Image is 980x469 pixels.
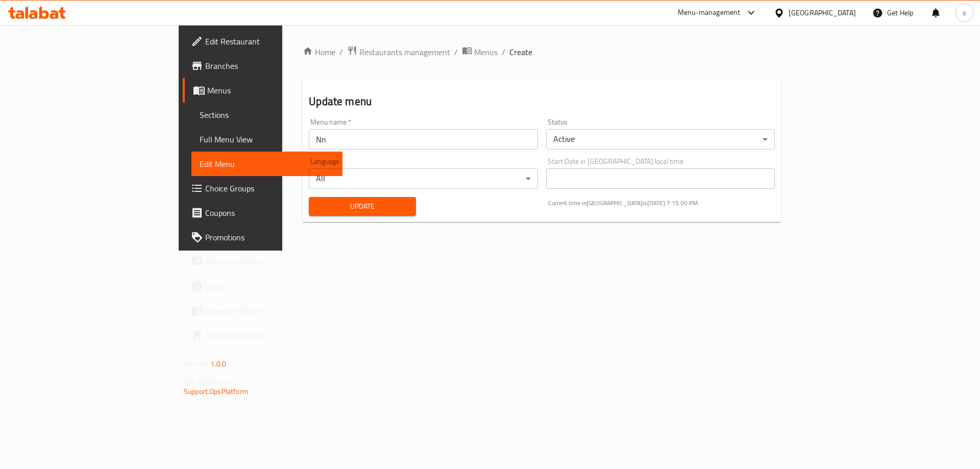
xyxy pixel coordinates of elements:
[462,45,498,59] a: Menus
[789,7,856,18] div: [GEOGRAPHIC_DATA]
[210,357,226,371] span: 1.0.0
[183,250,342,274] a: Menu disclaimer
[309,129,537,150] input: Please enter Menu name
[200,109,334,121] span: Sections
[183,201,342,225] a: Coupons
[205,60,334,72] span: Branches
[183,54,342,78] a: Branches
[205,305,334,317] span: Coverage Report
[303,45,781,59] nav: breadcrumb
[548,199,775,208] p: Current time in [GEOGRAPHIC_DATA] is [DATE] 7:15:00 PM
[347,45,450,59] a: Restaurants management
[183,176,342,201] a: Choice Groups
[205,35,334,47] span: Edit Restaurant
[474,46,498,58] span: Menus
[309,168,537,189] div: All
[963,7,966,18] span: s
[183,299,342,323] a: Coverage Report
[183,225,342,250] a: Promotions
[207,84,334,96] span: Menus
[200,133,334,145] span: Full Menu View
[546,129,775,150] div: Active
[184,357,209,371] span: Version:
[359,46,450,58] span: Restaurants management
[205,329,334,341] span: Grocery Checklist
[184,385,249,398] a: Support.OpsPlatform
[678,7,741,19] div: Menu-management
[205,231,334,243] span: Promotions
[317,200,408,213] span: Update
[309,197,416,216] button: Update
[205,182,334,194] span: Choice Groups
[191,152,342,176] a: Edit Menu
[183,29,342,54] a: Edit Restaurant
[183,323,342,348] a: Grocery Checklist
[309,94,775,109] h2: Update menu
[502,46,505,58] li: /
[191,127,342,152] a: Full Menu View
[183,274,342,299] a: Upsell
[191,103,342,127] a: Sections
[184,375,231,388] span: Get support on:
[205,256,334,268] span: Menu disclaimer
[205,280,334,292] span: Upsell
[183,78,342,103] a: Menus
[205,207,334,219] span: Coupons
[509,46,532,58] span: Create
[200,158,334,170] span: Edit Menu
[454,46,458,58] li: /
